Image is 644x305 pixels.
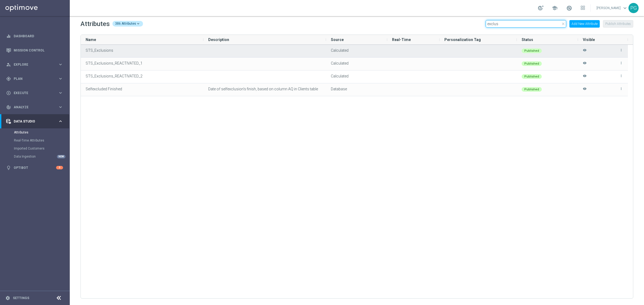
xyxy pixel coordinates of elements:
[58,119,63,124] i: keyboard_arrow_right
[14,130,56,135] a: Attributes
[208,87,318,91] span: Date of selfexclusion's finish, based on column AQ in Clients table
[522,87,542,92] div: Published
[6,76,11,81] i: gps_fixed
[583,38,595,42] span: Visible
[596,4,628,12] a: [PERSON_NAME]keyboard_arrow_down
[583,87,587,96] i: Hide attribute
[522,38,533,42] span: Status
[331,71,382,81] div: Type
[522,49,542,53] div: Published
[112,21,143,27] div: 386 Attributes
[56,166,63,169] div: 3
[14,91,58,95] span: Execute
[486,20,566,28] input: Quick find attribute
[14,146,56,151] a: Imported Customers
[331,48,349,53] span: Calculated
[57,155,65,158] div: NEW
[331,84,382,94] div: Type
[6,91,63,95] button: play_circle_outline Execute keyboard_arrow_right
[619,48,623,52] i: more_vert
[6,62,58,67] div: Explore
[14,161,56,175] a: Optibot
[6,105,58,110] div: Analyze
[6,91,11,95] i: play_circle_outline
[5,296,10,300] i: settings
[6,105,11,110] i: track_changes
[14,106,58,109] span: Analyze
[14,29,63,43] a: Dashboard
[628,3,639,13] div: PG
[6,165,11,170] i: lightbulb
[6,34,11,39] i: equalizer
[58,62,63,67] i: keyboard_arrow_right
[552,5,558,11] span: school
[86,87,122,91] span: Selfexcluded Finished
[6,62,11,67] i: person_search
[331,74,349,78] span: Calculated
[569,20,600,28] button: Add New Attribute
[208,38,229,42] span: Description
[6,91,58,95] div: Execute
[86,61,142,65] span: STS_Exclusions_REACTIVATED_1
[14,120,58,123] span: Data Studio
[331,87,347,91] span: Database
[14,136,69,144] div: Real-Time Attributes
[331,45,382,56] div: Type
[80,20,110,28] h2: Attributes
[619,87,623,91] i: more_vert
[6,119,58,124] div: Data Studio
[6,105,63,109] button: track_changes Analyze keyboard_arrow_right
[58,76,63,81] i: keyboard_arrow_right
[6,161,63,175] div: Optibot
[561,22,565,26] i: close
[14,144,69,152] div: Imported Customers
[331,61,349,65] span: Calculated
[86,38,96,42] span: Name
[14,77,58,80] span: Plan
[331,58,382,69] div: Type
[6,76,58,81] div: Plan
[13,296,29,300] a: Settings
[622,5,628,11] span: keyboard_arrow_down
[6,119,63,124] button: Data Studio keyboard_arrow_right
[392,38,411,42] span: Real-Time
[6,77,63,81] button: gps_fixed Plan keyboard_arrow_right
[58,90,63,95] i: keyboard_arrow_right
[14,138,56,143] a: Real-Time Attributes
[522,61,542,66] div: Published
[86,48,113,53] span: STS_Exclusions
[619,74,623,78] i: more_vert
[6,29,63,43] div: Dashboard
[58,105,63,110] i: keyboard_arrow_right
[86,74,142,78] span: STS_Exclusions_REACTIVATED_2
[583,48,587,57] i: Hide attribute
[14,128,69,136] div: Attributes
[14,43,63,57] a: Mission Control
[583,74,587,83] i: Hide attribute
[583,61,587,70] i: Hide attribute
[522,74,542,79] div: Published
[6,48,63,53] button: Mission Control
[6,43,63,57] div: Mission Control
[6,166,63,170] button: lightbulb Optibot 3
[14,154,56,159] a: Data Ingestion
[331,38,344,42] span: Source
[6,62,63,67] button: person_search Explore keyboard_arrow_right
[14,152,69,161] div: Data Ingestion
[6,34,63,38] button: equalizer Dashboard
[619,61,623,65] i: more_vert
[444,38,481,42] span: Personalization Tag
[14,63,58,66] span: Explore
